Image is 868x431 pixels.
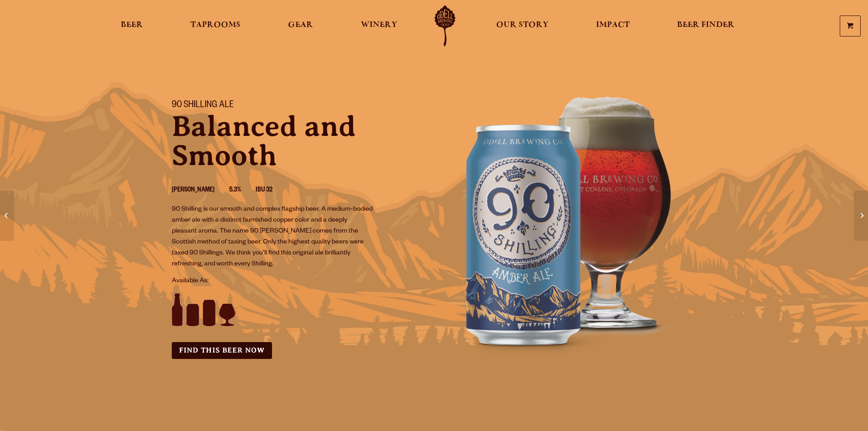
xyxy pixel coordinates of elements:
[355,5,403,47] a: Winery
[172,342,272,359] a: Find this Beer Now
[185,5,247,47] a: Taprooms
[172,185,229,197] li: [PERSON_NAME]
[172,204,373,270] p: 90 Shilling is our smooth and complex flagship beer. A medium-bodied amber ale with a distinct bu...
[229,185,256,197] li: 5.3%
[121,21,143,29] span: Beer
[490,5,555,47] a: Our Story
[172,276,423,287] p: Available As:
[190,21,241,29] span: Taprooms
[677,21,734,29] span: Beer Finder
[288,21,313,29] span: Gear
[115,5,149,47] a: Beer
[172,100,423,112] h1: 90 Shilling Ale
[496,21,549,29] span: Our Story
[671,5,740,47] a: Beer Finder
[590,5,636,47] a: Impact
[256,185,287,197] li: IBU 32
[596,21,630,29] span: Impact
[282,5,319,47] a: Gear
[428,5,462,47] a: Odell Home
[172,112,423,170] p: Balanced and Smooth
[361,21,397,29] span: Winery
